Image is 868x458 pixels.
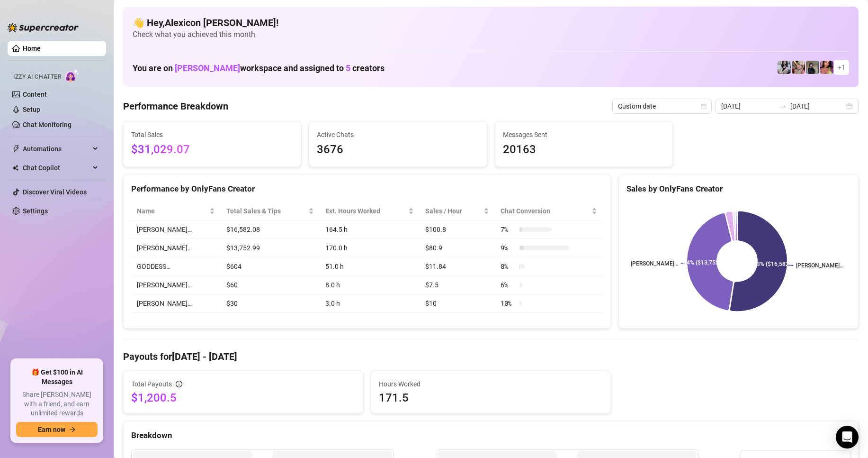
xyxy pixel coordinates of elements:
[12,165,18,171] img: Chat Copilot
[176,381,182,387] span: info-circle
[13,73,61,82] span: Izzy AI Chatter
[346,63,350,73] span: 5
[618,99,706,113] span: Custom date
[137,206,207,216] span: Name
[133,16,849,29] h4: 👋 Hey, Alexicon [PERSON_NAME] !
[420,239,495,257] td: $80.9
[320,294,420,313] td: 3.0 h
[425,206,482,216] span: Sales / Hour
[503,129,665,140] span: Messages Sent
[790,101,844,111] input: End date
[131,220,221,239] td: [PERSON_NAME]…
[779,102,787,110] span: to
[838,62,845,73] span: + 1
[796,262,843,269] text: [PERSON_NAME]…
[221,202,320,220] th: Total Sales & Tips
[221,294,320,313] td: $30
[320,220,420,239] td: 164.5 h
[221,276,320,294] td: $60
[12,145,20,153] span: thunderbolt
[69,426,76,433] span: arrow-right
[317,129,479,140] span: Active Chats
[23,91,47,98] a: Content
[131,183,603,195] div: Performance by OnlyFans Creator
[123,350,859,363] h4: Payouts for [DATE] - [DATE]
[23,160,90,175] span: Chat Copilot
[379,390,603,405] span: 171.5
[806,61,819,74] img: Anna
[820,61,833,74] img: GODDESS
[420,202,495,220] th: Sales / Hour
[501,206,590,216] span: Chat Conversion
[131,257,221,276] td: GODDESS…
[175,63,240,73] span: [PERSON_NAME]
[721,101,775,111] input: Start date
[131,276,221,294] td: [PERSON_NAME]…
[420,220,495,239] td: $100.8
[16,422,98,437] button: Earn nowarrow-right
[495,202,603,220] th: Chat Conversion
[420,257,495,276] td: $11.84
[23,141,90,156] span: Automations
[131,129,293,140] span: Total Sales
[123,100,228,113] h4: Performance Breakdown
[23,207,48,215] a: Settings
[16,390,98,418] span: Share [PERSON_NAME] with a friend, and earn unlimited rewards
[23,121,72,128] a: Chat Monitoring
[38,426,65,433] span: Earn now
[379,379,603,389] span: Hours Worked
[420,294,495,313] td: $10
[320,257,420,276] td: 51.0 h
[131,390,355,405] span: $1,200.5
[131,239,221,257] td: [PERSON_NAME]…
[320,276,420,294] td: 8.0 h
[626,183,850,195] div: Sales by OnlyFans Creator
[131,294,221,313] td: [PERSON_NAME]…
[501,280,516,290] span: 6 %
[503,141,665,159] span: 20163
[325,206,406,216] div: Est. Hours Worked
[131,429,850,442] div: Breakdown
[701,103,707,109] span: calendar
[317,141,479,159] span: 3676
[133,63,385,73] h1: You are on workspace and assigned to creators
[221,257,320,276] td: $604
[501,224,516,235] span: 7 %
[226,206,306,216] span: Total Sales & Tips
[792,61,805,74] img: Anna
[631,260,678,267] text: [PERSON_NAME]…
[16,368,98,386] span: 🎁 Get $100 in AI Messages
[221,239,320,257] td: $13,752.99
[23,106,40,113] a: Setup
[501,243,516,253] span: 9 %
[778,61,791,74] img: Sadie
[836,426,859,449] div: Open Intercom Messenger
[8,23,79,32] img: logo-BBDzfeDw.svg
[320,239,420,257] td: 170.0 h
[133,29,849,40] span: Check what you achieved this month
[131,379,172,389] span: Total Payouts
[65,69,80,82] img: AI Chatter
[420,276,495,294] td: $7.5
[221,220,320,239] td: $16,582.08
[779,102,787,110] span: swap-right
[131,202,221,220] th: Name
[501,298,516,309] span: 10 %
[23,188,87,196] a: Discover Viral Videos
[23,45,41,52] a: Home
[501,261,516,272] span: 8 %
[131,141,293,159] span: $31,029.07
